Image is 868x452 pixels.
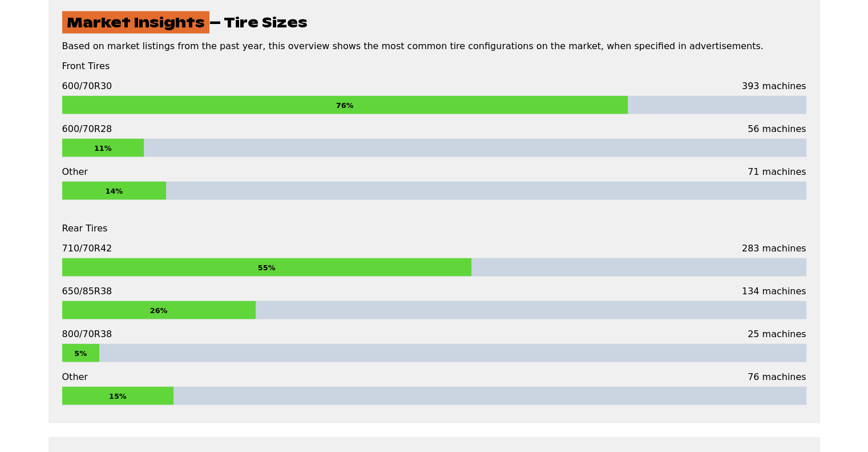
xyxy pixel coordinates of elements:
span: 600/70R28 [62,123,112,134]
div: 11% [94,144,112,153]
span: 600/70R30 [62,81,112,91]
span: Market Insights [62,11,209,34]
span: 800/70R38 [62,329,112,339]
div: Rear Tires [62,223,806,234]
div: 5% [74,349,87,358]
span: 76 machines [748,371,806,382]
div: Front Tires [62,61,806,71]
span: 393 machines [742,81,806,91]
div: 15% [109,392,127,401]
div: 26% [150,306,168,315]
div: 55% [258,263,276,272]
span: 71 machines [748,166,806,177]
span: 56 machines [748,123,806,134]
span: 650/85R38 [62,286,112,297]
p: Based on market listings from the past year, this overview shows the most common tire configurati... [62,41,806,51]
span: Other [62,166,88,177]
span: 25 machines [748,329,806,339]
div: 14% [105,187,123,195]
span: 134 machines [742,286,806,297]
div: – Tire Sizes [62,14,806,31]
span: 710/70R42 [62,243,112,254]
span: Other [62,371,88,382]
div: 76% [336,101,354,110]
span: 283 machines [742,243,806,254]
